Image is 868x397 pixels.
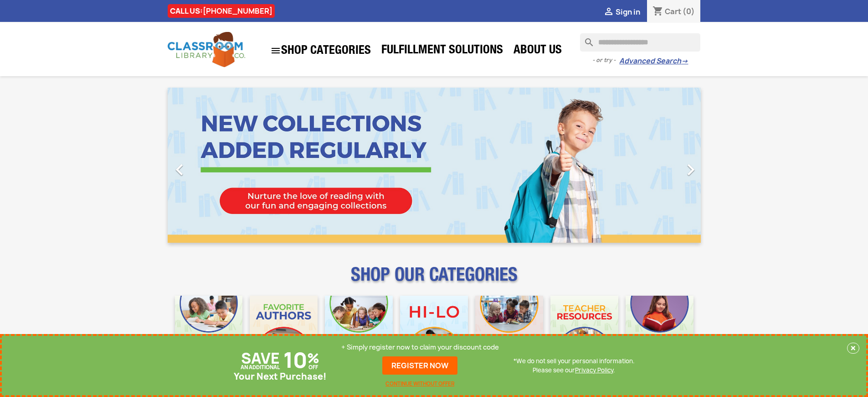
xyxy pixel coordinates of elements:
div: CALL US: [168,4,275,18]
a: Fulfillment Solutions [377,42,508,60]
i:  [679,158,702,181]
a: Advanced Search→ [619,57,688,66]
span: Cart [665,6,681,16]
i:  [270,45,281,56]
i: search [580,33,591,44]
a: Next [621,88,701,243]
ul: Carousel container [168,88,701,243]
a:  Sign in [603,7,640,17]
span: (0) [683,6,695,16]
a: [PHONE_NUMBER] [203,6,272,16]
img: CLC_Phonics_And_Decodables_Mobile.jpg [325,296,393,364]
i:  [168,158,191,181]
input: Search [580,33,700,52]
a: SHOP CATEGORIES [266,41,375,61]
span: → [681,57,688,66]
span: Sign in [616,7,640,17]
img: Classroom Library Company [168,32,245,67]
i:  [603,7,614,18]
img: CLC_Dyslexia_Mobile.jpg [626,296,693,364]
span: - or try - [592,56,619,65]
img: CLC_Bulk_Mobile.jpg [175,296,243,364]
a: About Us [509,42,566,60]
p: SHOP OUR CATEGORIES [168,272,701,288]
img: CLC_Favorite_Authors_Mobile.jpg [250,296,318,364]
img: CLC_HiLo_Mobile.jpg [400,296,468,364]
img: CLC_Fiction_Nonfiction_Mobile.jpg [475,296,543,364]
i: shopping_cart [652,6,663,17]
img: CLC_Teacher_Resources_Mobile.jpg [550,296,618,364]
a: Previous [168,88,248,243]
